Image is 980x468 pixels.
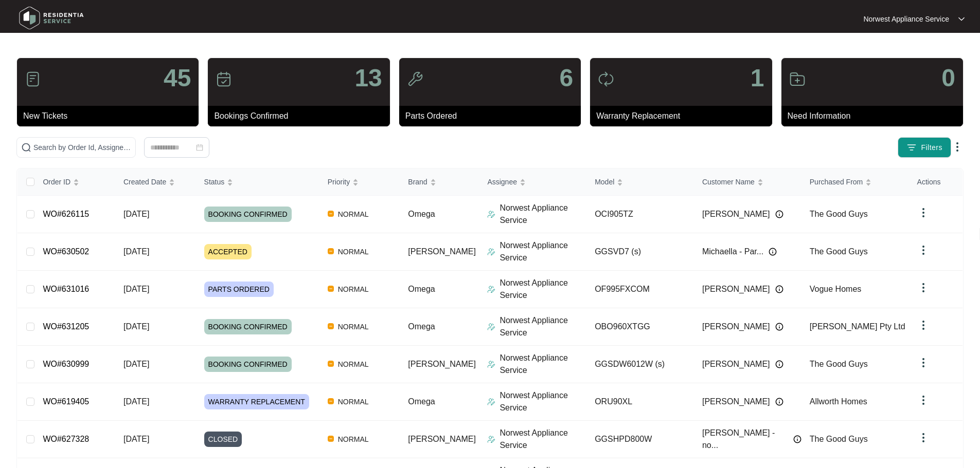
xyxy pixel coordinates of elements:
[15,3,87,33] img: residentia service logo
[694,169,801,196] th: Customer Name
[328,398,334,404] img: Vercel Logo
[917,357,930,369] img: dropdown arrow
[586,196,694,233] td: OCI905TZ
[328,176,350,188] span: Priority
[702,208,770,220] span: [PERSON_NAME]
[958,16,965,22] img: dropdown arrow
[917,244,930,256] img: dropdown arrow
[204,176,225,188] span: Status
[204,207,292,222] span: BOOKING CONFIRMED
[487,248,495,256] img: Assigner Icon
[408,176,427,188] span: Brand
[214,110,389,122] p: Bookings Confirmed
[500,352,586,377] p: Norwest Appliance Service
[917,394,930,406] img: dropdown arrow
[216,71,232,87] img: icon
[34,169,115,196] th: Order ID
[408,210,435,218] span: Omega
[775,398,783,406] img: Info icon
[196,169,319,196] th: Status
[487,210,495,218] img: Assigner Icon
[43,397,89,406] a: WO#619405
[500,202,586,227] p: Norwest Appliance Service
[702,246,763,258] span: Michaella - Par...
[43,210,89,218] a: WO#626115
[334,433,373,445] span: NORMAL
[328,211,334,217] img: Vercel Logo
[479,169,586,196] th: Assignee
[334,358,373,370] span: NORMAL
[43,285,89,293] a: WO#631016
[43,322,89,331] a: WO#631205
[204,394,309,409] span: WARRANTY REPLACEMENT
[863,14,949,24] p: Norwest Appliance Service
[951,141,964,153] img: dropdown arrow
[917,207,930,219] img: dropdown arrow
[43,360,89,368] a: WO#630999
[702,396,770,408] span: [PERSON_NAME]
[801,169,909,196] th: Purchased From
[917,319,930,331] img: dropdown arrow
[793,435,801,443] img: Info icon
[328,286,334,292] img: Vercel Logo
[123,322,149,331] span: [DATE]
[487,435,495,443] img: Assigner Icon
[788,110,963,122] p: Need Information
[500,314,586,339] p: Norwest Appliance Service
[334,283,373,295] span: NORMAL
[23,110,199,122] p: New Tickets
[595,176,614,188] span: Model
[123,397,149,406] span: [DATE]
[33,142,131,153] input: Search by Order Id, Assignee Name, Customer Name, Brand and Model
[400,169,479,196] th: Brand
[204,244,252,259] span: ACCEPTED
[408,397,435,406] span: Omega
[204,357,292,372] span: BOOKING CONFIRMED
[334,321,373,333] span: NORMAL
[775,285,783,293] img: Info icon
[328,323,334,329] img: Vercel Logo
[559,66,573,90] p: 6
[408,360,476,368] span: [PERSON_NAME]
[917,432,930,444] img: dropdown arrow
[917,282,930,294] img: dropdown arrow
[810,397,867,406] span: Allworth Homes
[487,398,495,406] img: Assigner Icon
[500,427,586,452] p: Norwest Appliance Service
[775,210,783,218] img: Info icon
[408,435,476,443] span: [PERSON_NAME]
[586,421,694,458] td: GGSHPD800W
[598,71,614,87] img: icon
[334,396,373,408] span: NORMAL
[500,239,586,264] p: Norwest Appliance Service
[408,247,476,256] span: [PERSON_NAME]
[500,277,586,302] p: Norwest Appliance Service
[405,110,581,122] p: Parts Ordered
[751,66,764,90] p: 1
[775,323,783,331] img: Info icon
[702,176,755,188] span: Customer Name
[487,323,495,331] img: Assigner Icon
[328,248,334,254] img: Vercel Logo
[810,210,868,218] span: The Good Guys
[810,176,863,188] span: Purchased From
[810,360,868,368] span: The Good Guys
[921,142,942,153] span: Filters
[408,285,435,293] span: Omega
[43,435,89,443] a: WO#627328
[123,435,149,443] span: [DATE]
[407,71,423,87] img: icon
[204,432,242,447] span: CLOSED
[123,285,149,293] span: [DATE]
[115,169,196,196] th: Created Date
[21,142,31,153] img: search-icon
[334,208,373,220] span: NORMAL
[487,176,517,188] span: Assignee
[586,346,694,383] td: GGSDW6012W (s)
[702,358,770,370] span: [PERSON_NAME]
[43,176,70,188] span: Order ID
[810,285,862,293] span: Vogue Homes
[909,169,963,196] th: Actions
[164,66,191,90] p: 45
[702,427,788,452] span: [PERSON_NAME] - no...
